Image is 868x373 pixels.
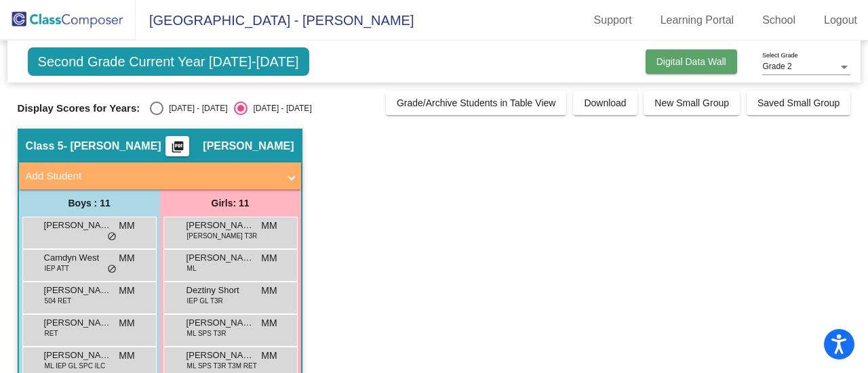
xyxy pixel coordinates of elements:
span: [PERSON_NAME] [203,139,294,153]
span: [GEOGRAPHIC_DATA] - [PERSON_NAME] [136,9,414,31]
span: Class 5 [26,139,64,153]
span: ML SPS T3R T3M RET [187,361,257,371]
span: MM [261,349,277,363]
span: ML SPS T3R [187,328,226,338]
span: [PERSON_NAME] [44,284,112,297]
span: IEP GL T3R [187,296,223,306]
button: Saved Small Group [747,91,850,115]
span: [PERSON_NAME] [PERSON_NAME] [186,251,254,265]
a: Support [583,9,643,31]
button: Grade/Archive Students in Table View [386,91,567,115]
span: MM [119,219,134,233]
span: MM [119,251,134,265]
a: Logout [813,9,868,31]
span: IEP ATT [45,263,69,273]
span: [PERSON_NAME] [186,219,254,232]
span: - [PERSON_NAME] [64,139,161,153]
span: [PERSON_NAME] [186,316,254,330]
button: New Small Group [644,91,740,115]
span: MM [261,316,277,330]
a: School [751,9,806,31]
span: Saved Small Group [757,97,840,108]
a: Learning Portal [650,9,745,31]
span: [PERSON_NAME] [44,316,112,330]
span: Display Scores for Years: [18,102,140,114]
span: do_not_disturb_alt [107,232,117,242]
span: New Small Group [654,97,729,108]
button: Download [573,91,637,115]
span: ML [187,263,197,273]
button: Digital Data Wall [646,49,737,74]
span: MM [261,251,277,265]
mat-icon: picture_as_pdf [170,140,186,159]
span: Camdyn West [44,251,112,265]
span: MM [261,219,277,233]
div: [DATE] - [DATE] [163,102,227,114]
span: Grade/Archive Students in Table View [397,97,556,108]
mat-panel-title: Add Student [26,169,278,184]
span: MM [119,316,134,330]
button: Print Students Details [165,136,189,156]
span: Grade 2 [762,62,791,71]
span: ML IEP GL SPC ILC [45,361,106,371]
span: Second Grade Current Year [DATE]-[DATE] [28,47,309,76]
span: MM [261,284,277,298]
span: Download [584,97,626,108]
span: [PERSON_NAME] T3R [187,231,258,241]
div: Girls: 11 [160,190,301,217]
span: Digital Data Wall [656,56,726,67]
span: Deztiny Short [186,284,254,297]
span: MM [119,284,134,298]
div: [DATE] - [DATE] [248,102,311,114]
span: RET [45,328,58,338]
span: [PERSON_NAME] [44,349,112,362]
span: [PERSON_NAME] [44,219,112,232]
mat-expansion-panel-header: Add Student [19,162,301,190]
span: do_not_disturb_alt [107,264,117,275]
div: Boys : 11 [19,190,160,217]
span: 504 RET [45,296,71,306]
span: MM [119,349,134,363]
mat-radio-group: Select an option [150,102,311,115]
span: [PERSON_NAME] [186,349,254,362]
